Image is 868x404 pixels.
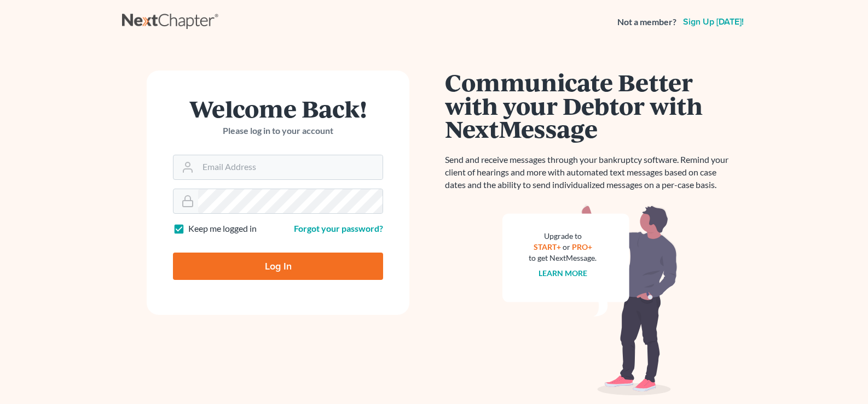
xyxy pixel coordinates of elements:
[502,204,678,396] img: nextmessage_bg-59042aed3d76b12b5cd301f8e5b87938c9018125f34e5fa2b7a6b67550977c72.svg
[445,154,735,191] p: Send and receive messages through your bankruptcy software. Remind your client of hearings and mo...
[173,97,383,120] h1: Welcome Back!
[572,242,592,251] a: PRO+
[188,223,257,235] label: Keep me logged in
[539,268,587,278] a: Learn more
[529,253,597,264] div: to get NextMessage.
[173,125,383,137] p: Please log in to your account
[529,231,597,242] div: Upgrade to
[445,71,735,140] h1: Communicate Better with your Debtor with NextMessage
[173,253,383,280] input: Log In
[681,17,746,26] a: Sign up [DATE]!
[294,223,383,233] a: Forgot your password?
[198,155,383,179] input: Email Address
[534,242,561,251] a: START+
[617,16,676,28] strong: Not a member?
[563,242,570,251] span: or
